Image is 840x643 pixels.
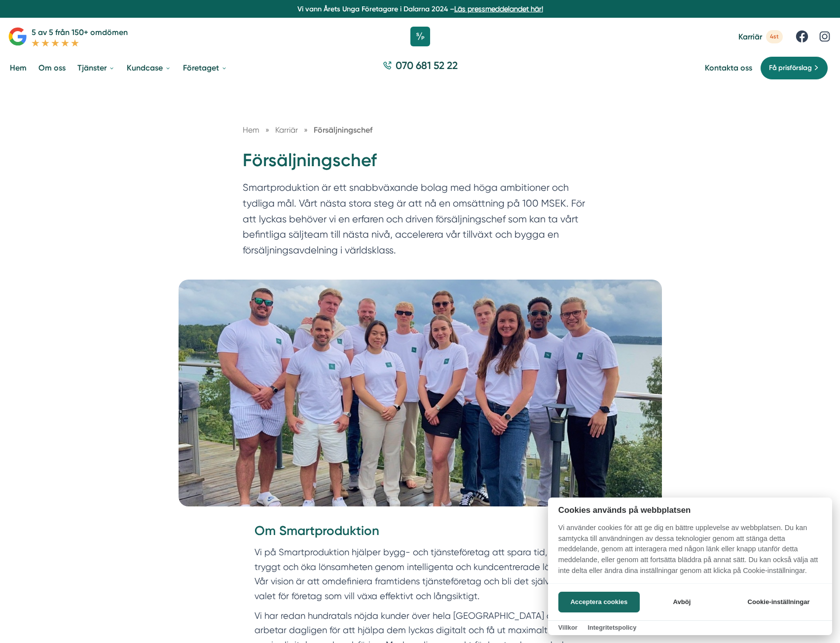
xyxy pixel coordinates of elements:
button: Avböj [643,592,721,612]
a: Integritetspolicy [587,624,636,631]
h2: Cookies används på webbplatsen [548,505,832,515]
a: Villkor [558,624,578,631]
button: Cookie-inställningar [735,592,822,612]
button: Acceptera cookies [558,592,640,612]
p: Vi använder cookies för att ge dig en bättre upplevelse av webbplatsen. Du kan samtycka till anvä... [548,523,832,583]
